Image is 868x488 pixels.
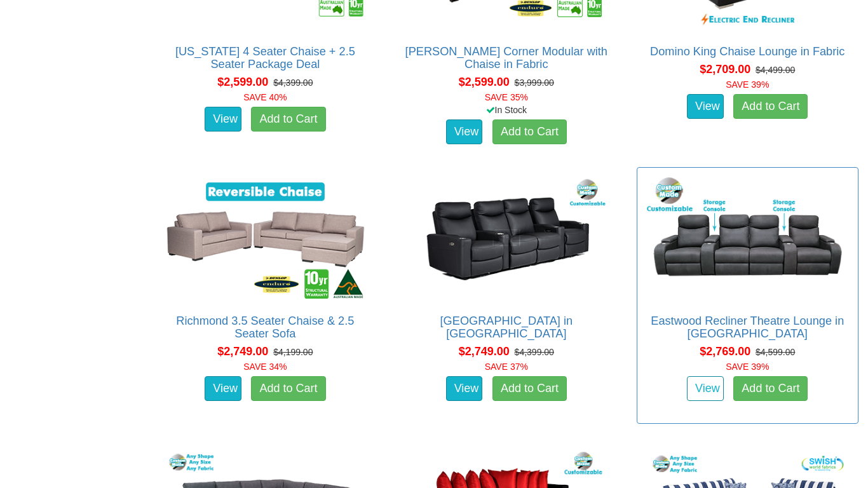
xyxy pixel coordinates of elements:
span: $2,599.00 [217,76,268,88]
a: View [687,94,724,119]
a: View [446,376,483,402]
del: $4,399.00 [273,78,313,88]
a: Domino King Chaise Lounge in Fabric [650,45,844,58]
img: Eastwood Recliner Theatre Lounge in Fabric [644,174,851,301]
font: SAVE 35% [485,92,528,102]
span: $2,749.00 [217,345,268,358]
a: Eastwood Recliner Theatre Lounge in [GEOGRAPHIC_DATA] [651,315,844,340]
font: SAVE 37% [485,362,528,372]
del: $4,399.00 [515,347,554,357]
a: Add to Cart [492,376,567,402]
font: SAVE 39% [726,79,769,90]
del: $4,199.00 [273,347,313,357]
a: View [446,119,483,145]
del: $3,999.00 [515,78,554,88]
span: $2,769.00 [700,345,750,358]
a: [PERSON_NAME] Corner Modular with Chaise in Fabric [405,45,607,71]
del: $4,599.00 [756,347,795,357]
span: $2,709.00 [700,63,750,76]
a: [US_STATE] 4 Seater Chaise + 2.5 Seater Package Deal [175,45,355,71]
a: View [205,376,241,402]
a: Add to Cart [251,376,325,402]
a: Add to Cart [733,94,808,119]
font: SAVE 34% [243,362,287,372]
a: View [687,376,724,402]
img: Richmond 3.5 Seater Chaise & 2.5 Seater Sofa [161,174,369,301]
img: Bond Theatre Lounge in Fabric [402,174,610,301]
a: [GEOGRAPHIC_DATA] in [GEOGRAPHIC_DATA] [440,315,573,340]
font: SAVE 40% [243,92,287,102]
a: Richmond 3.5 Seater Chaise & 2.5 Seater Sofa [176,315,354,340]
div: In Stock [393,104,620,116]
a: View [205,107,241,132]
span: $2,749.00 [459,345,510,358]
del: $4,499.00 [756,65,795,75]
span: $2,599.00 [459,76,510,88]
a: Add to Cart [733,376,808,402]
a: Add to Cart [251,107,325,132]
a: Add to Cart [492,119,567,145]
font: SAVE 39% [726,362,769,372]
